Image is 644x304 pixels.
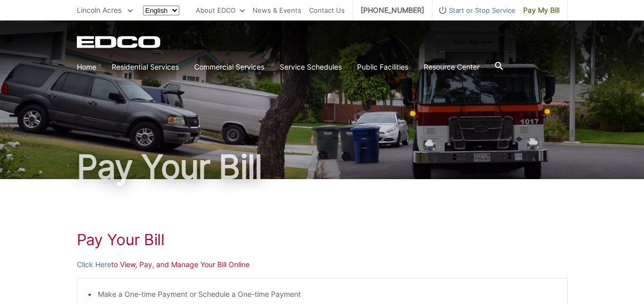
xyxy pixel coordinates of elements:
h1: Pay Your Bill [77,230,568,249]
a: News & Events [253,5,301,16]
li: Make a One-time Payment or Schedule a One-time Payment [98,289,557,300]
a: EDCD logo. Return to the homepage. [77,36,162,48]
p: to View, Pay, and Manage Your Bill Online [77,259,568,270]
h1: Pay Your Bill [77,150,568,183]
a: Contact Us [309,5,345,16]
span: Pay My Bill [523,5,559,16]
a: Resource Center [424,61,480,73]
span: Lincoln Acres [77,6,121,14]
a: Public Facilities [357,61,408,73]
a: Commercial Services [194,61,264,73]
select: Select a language [143,6,179,15]
a: Residential Services [112,61,179,73]
a: About EDCO [196,5,245,16]
a: Service Schedules [280,61,342,73]
a: Click Here [77,259,111,270]
a: Home [77,61,96,73]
